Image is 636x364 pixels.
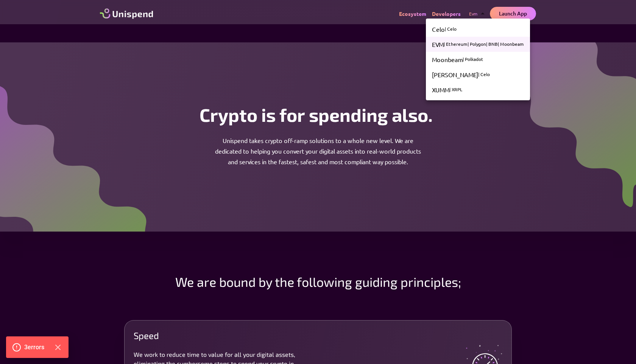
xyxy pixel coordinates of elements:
[449,86,462,93] span: | XRPL
[432,84,449,95] h6: XUMM
[432,24,445,34] h6: Celo
[478,71,490,78] span: | Celo
[468,40,486,48] span: | Polygon
[486,40,498,48] span: | BNB
[445,25,457,33] span: | Celo
[498,40,524,48] span: | Moonbeam
[444,40,468,48] span: | Ethereum
[432,54,463,65] h6: Moonbeam
[432,39,444,50] h6: EVM
[463,56,483,63] span: | Polkadot
[432,69,478,80] h6: [PERSON_NAME]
